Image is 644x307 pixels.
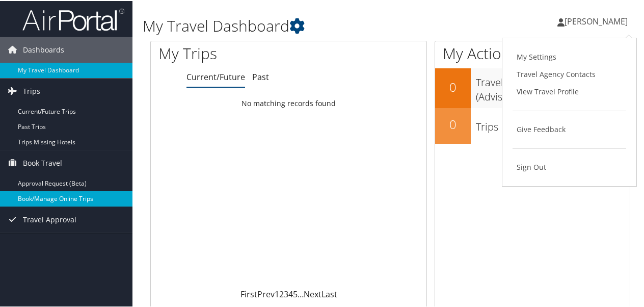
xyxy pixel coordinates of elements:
[143,14,473,36] h1: My Travel Dashboard
[435,67,630,107] a: 0Travel Approvals Pending (Advisor Booked)
[257,288,275,299] a: Prev
[435,42,630,63] h1: My Action Items
[151,93,426,112] td: No matching records found
[476,114,630,133] h3: Trips Missing Hotels
[513,82,626,99] a: View Travel Profile
[435,107,630,143] a: 0Trips Missing Hotels
[435,115,471,132] h2: 0
[513,47,626,65] a: My Settings
[22,7,124,31] img: airportal-logo.png
[565,15,628,26] span: [PERSON_NAME]
[293,288,298,299] a: 5
[23,78,40,103] span: Trips
[513,65,626,82] a: Travel Agency Contacts
[23,149,62,175] span: Book Travel
[23,206,76,232] span: Travel Approval
[275,288,279,299] a: 1
[284,288,288,299] a: 3
[279,288,284,299] a: 2
[240,288,257,299] a: First
[321,288,337,299] a: Last
[435,78,471,95] h2: 0
[304,288,321,299] a: Next
[158,42,304,63] h1: My Trips
[23,36,64,62] span: Dashboards
[288,288,293,299] a: 4
[476,69,630,103] h3: Travel Approvals Pending (Advisor Booked)
[298,288,304,299] span: …
[513,120,626,137] a: Give Feedback
[513,158,626,175] a: Sign Out
[252,70,269,82] a: Past
[186,70,245,82] a: Current/Future
[557,5,638,36] a: [PERSON_NAME]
